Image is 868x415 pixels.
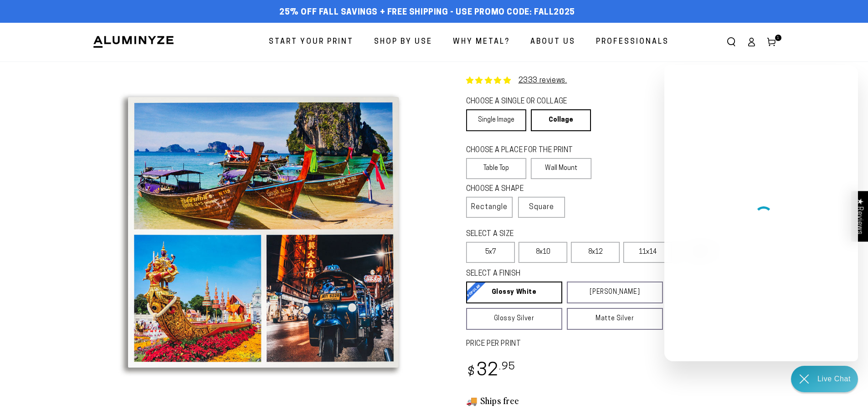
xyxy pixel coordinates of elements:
[466,339,776,349] label: PRICE PER PRINT
[567,282,663,303] a: [PERSON_NAME]
[529,202,554,213] span: Square
[531,109,591,131] a: Collage
[467,366,475,379] span: $
[466,362,516,380] bdi: 32
[466,184,557,195] legend: CHOOSE A SHAPE
[466,282,562,303] a: Glossy White
[519,242,567,263] label: 8x10
[466,308,562,330] a: Glossy Silver
[466,97,583,107] legend: CHOOSE A SINGLE OR COLLAGE
[589,30,676,54] a: Professionals
[531,158,591,179] label: Wall Mount
[838,65,856,87] button: Close Shoutbox
[279,8,575,18] span: 25% off FALL Savings + Free Shipping - Use Promo Code: FALL2025
[499,362,515,372] sup: .95
[524,30,582,54] a: About Us
[567,308,663,330] a: Matte Silver
[374,36,432,49] span: Shop By Use
[466,242,515,263] label: 5x7
[269,36,354,49] span: Start Your Print
[466,395,776,406] h3: 🚚 Ships free
[817,366,851,392] div: Contact Us Directly
[466,229,648,240] legend: SELECT A SIZE
[571,242,620,263] label: 8x12
[466,145,583,156] legend: CHOOSE A PLACE FOR THE PRINT
[623,242,672,263] label: 11x14
[791,366,858,392] div: Chat widget toggle
[466,158,527,179] label: Table Top
[466,269,641,279] legend: SELECT A FINISH
[92,35,175,49] img: Aluminyze
[596,36,669,49] span: Professionals
[519,77,567,84] a: 2333 reviews.
[453,36,510,49] span: Why Metal?
[471,202,508,213] span: Rectangle
[530,36,575,49] span: About Us
[262,30,360,54] a: Start Your Print
[721,32,741,52] summary: Search our site
[851,191,868,241] div: Click to open Judge.me floating reviews tab
[466,109,526,131] a: Single Image
[367,30,439,54] a: Shop By Use
[446,30,517,54] a: Why Metal?
[777,35,780,41] span: 1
